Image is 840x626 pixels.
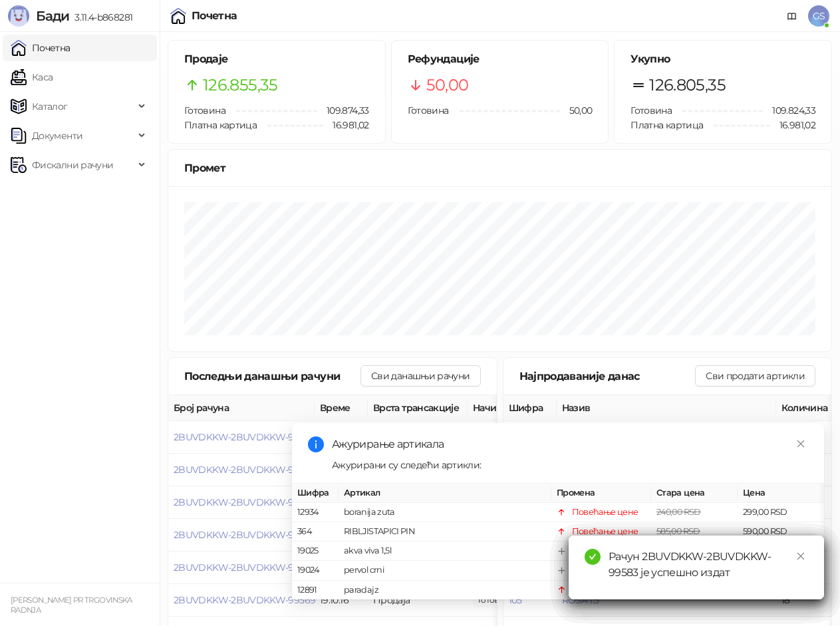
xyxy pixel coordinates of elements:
[8,5,29,27] img: Logo
[292,503,339,522] td: 12934
[323,118,368,132] span: 16.981,02
[308,436,324,452] span: info-circle
[184,51,369,67] h5: Продаје
[339,503,551,522] td: boranija zuta
[174,594,315,606] button: 2BUVDKKW-2BUVDKKW-99569
[339,484,551,503] th: Артикал
[738,503,824,522] td: 299,00 RSD
[776,395,836,421] th: Количина
[630,119,703,131] span: Платна картица
[503,395,557,421] th: Шифра
[796,439,805,448] span: close
[368,421,468,454] td: Продаја
[408,51,593,67] h5: Рефундације
[560,103,593,118] span: 50,00
[572,526,638,539] div: Повећање цене
[174,496,314,508] button: 2BUVDKKW-2BUVDKKW-99572
[174,431,314,443] button: 2BUVDKKW-2BUVDKKW-99574
[174,529,312,541] button: 2BUVDKKW-2BUVDKKW-99571
[551,484,651,503] th: Промена
[11,64,53,90] a: Каса
[519,368,696,385] div: Најпродаваније данас
[770,118,815,132] span: 16.981,02
[651,484,738,503] th: Стара цена
[203,73,278,98] span: 126.855,35
[630,51,815,67] h5: Укупно
[408,104,449,116] span: Готовина
[317,103,369,118] span: 109.874,33
[368,395,468,421] th: Врста трансакције
[339,523,551,542] td: RIBLJISTAPICI PIN
[332,436,808,452] div: Ажурирање артикала
[360,365,480,387] button: Сви данашњи рачуни
[315,395,368,421] th: Време
[332,458,808,472] div: Ажурирани су следећи артикли:
[184,368,360,385] div: Последњи данашњи рачуни
[776,421,836,454] td: 58
[609,549,808,581] div: Рачун 2BUVDKKW-2BUVDKKW-99583 је успешно издат
[174,561,315,573] button: 2BUVDKKW-2BUVDKKW-99570
[572,506,638,519] div: Повећање цене
[426,73,469,98] span: 50,00
[184,160,815,176] div: Промет
[292,542,339,561] td: 19025
[11,35,70,61] a: Почетна
[339,561,551,581] td: pervol crni
[796,551,805,561] span: close
[69,11,132,23] span: 3.11.4-b868281
[168,395,315,421] th: Број рачуна
[339,581,551,600] td: paradajz
[292,484,339,503] th: Шифра
[585,549,601,565] span: check-circle
[630,104,672,116] span: Готовина
[32,122,82,149] span: Документи
[656,527,700,537] span: 585,00 RSD
[793,549,808,563] a: Close
[36,8,69,24] span: Бади
[32,152,113,178] span: Фискални рачуни
[656,507,701,517] span: 240,00 RSD
[793,436,808,451] a: Close
[738,484,824,503] th: Цена
[808,5,829,27] span: GS
[11,595,132,615] small: [PERSON_NAME] PR TRGOVINSKA RADNJA
[468,395,601,421] th: Начини плаћања
[292,581,339,600] td: 12891
[339,542,551,561] td: akva viva 1,5l
[292,561,339,581] td: 19024
[738,523,824,542] td: 590,00 RSD
[649,73,726,98] span: 126.805,35
[557,395,776,421] th: Назив
[315,421,368,454] td: 19:22:09
[763,103,815,118] span: 109.824,33
[781,5,803,27] a: Документација
[184,119,257,131] span: Платна картица
[695,365,815,387] button: Сви продати артикли
[192,11,237,21] div: Почетна
[174,464,314,476] button: 2BUVDKKW-2BUVDKKW-99573
[184,104,225,116] span: Готовина
[32,93,68,120] span: Каталог
[292,523,339,542] td: 364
